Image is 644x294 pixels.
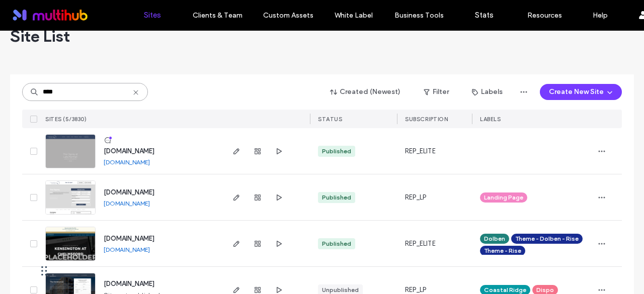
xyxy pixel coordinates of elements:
button: Create New Site [540,84,622,100]
span: Site List [10,26,70,46]
label: Sites [144,11,161,20]
span: Theme - Dolben - Rise [515,234,579,243]
span: REP_LP [405,192,426,203]
span: Dolben [484,234,505,243]
span: LABELS [480,116,501,123]
a: [DOMAIN_NAME] [104,246,150,253]
div: Published [322,147,351,156]
button: Filter [414,84,459,100]
span: REP_ELITE [405,146,436,156]
span: Theme - Rise [484,246,521,255]
span: Help [23,7,43,16]
a: [DOMAIN_NAME] [104,235,154,242]
label: Custom Assets [263,11,313,20]
a: [DOMAIN_NAME] [104,188,154,196]
span: REP_ELITE [405,239,436,249]
span: SITES (5/3830) [45,116,87,123]
div: Drag [41,256,47,286]
label: Stats [475,11,494,20]
a: [DOMAIN_NAME] [104,280,154,287]
span: Landing Page [484,193,523,202]
label: White Label [335,11,373,20]
div: Published [322,239,351,248]
a: [DOMAIN_NAME] [104,200,150,207]
button: Labels [463,84,512,100]
label: Resources [527,11,562,20]
span: SUBSCRIPTION [405,116,448,123]
label: Help [593,11,608,20]
label: Business Tools [394,11,444,20]
button: Created (Newest) [321,84,410,100]
div: Published [322,193,351,202]
a: [DOMAIN_NAME] [104,158,150,166]
span: STATUS [318,116,342,123]
a: [DOMAIN_NAME] [104,147,154,155]
label: Clients & Team [193,11,243,20]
